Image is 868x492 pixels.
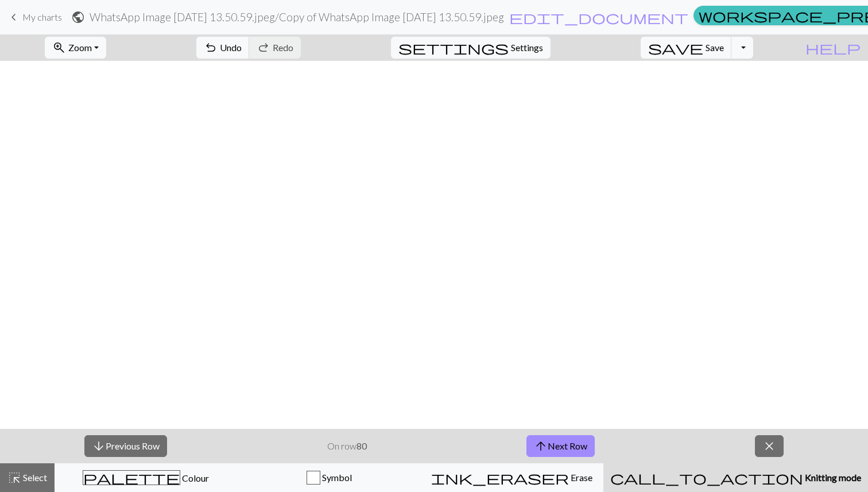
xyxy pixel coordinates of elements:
span: call_to_action [610,470,803,486]
h2: WhatsApp Image [DATE] 13.50.59.jpeg / Copy of WhatsApp Image [DATE] 13.50.59.jpeg [90,10,504,24]
button: Zoom [45,37,106,59]
span: Undo [220,42,242,53]
a: My charts [7,7,62,27]
span: close [762,438,776,454]
span: keyboard_arrow_left [7,9,21,25]
button: SettingsSettings [391,37,551,59]
span: Erase [569,472,592,483]
span: settings [398,40,509,56]
span: Select [21,472,47,483]
button: Colour [55,463,238,492]
button: Symbol [238,463,421,492]
span: zoom_in [52,40,66,56]
span: ink_eraser [431,470,569,486]
span: Settings [511,41,543,55]
span: Colour [180,472,209,483]
button: Undo [196,37,250,59]
span: public [71,9,85,25]
span: undo [204,40,218,56]
span: palette [83,470,180,486]
span: Knitting mode [803,472,861,483]
button: Erase [420,463,603,492]
strong: 80 [356,440,367,451]
span: Zoom [68,42,92,53]
span: help [805,40,861,56]
button: Next Row [526,435,595,457]
button: Previous Row [84,435,167,457]
button: Save [641,37,732,59]
i: Settings [398,41,509,55]
span: My charts [22,11,62,22]
span: arrow_upward [534,438,548,454]
p: On row [327,439,367,453]
span: save [648,40,703,56]
span: Symbol [320,472,352,483]
button: Knitting mode [603,463,868,492]
span: edit_document [509,9,688,25]
span: arrow_downward [92,438,106,454]
span: highlight_alt [7,470,21,486]
span: Save [706,42,724,53]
